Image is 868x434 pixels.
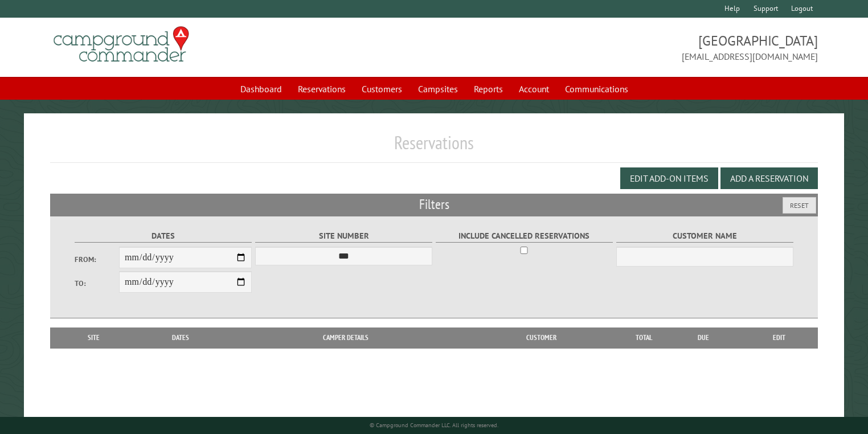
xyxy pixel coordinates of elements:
[720,167,818,189] button: Add a Reservation
[461,327,621,348] th: Customer
[75,278,119,289] label: To:
[50,194,818,215] h2: Filters
[434,31,818,63] span: [GEOGRAPHIC_DATA] [EMAIL_ADDRESS][DOMAIN_NAME]
[512,78,556,100] a: Account
[558,78,635,100] a: Communications
[467,78,510,100] a: Reports
[131,327,230,348] th: Dates
[616,230,793,243] label: Customer Name
[75,254,119,265] label: From:
[50,22,193,67] img: Campground Commander
[56,327,132,348] th: Site
[234,78,289,100] a: Dashboard
[75,230,252,243] label: Dates
[620,167,718,189] button: Edit Add-on Items
[231,327,462,348] th: Camper Details
[621,327,667,348] th: Total
[255,230,432,243] label: Site Number
[411,78,465,100] a: Campsites
[355,78,409,100] a: Customers
[370,421,498,429] small: © Campground Commander LLC. All rights reserved.
[291,78,353,100] a: Reservations
[436,230,613,243] label: Include Cancelled Reservations
[50,132,818,163] h1: Reservations
[740,327,818,348] th: Edit
[667,327,740,348] th: Due
[783,197,816,214] button: Reset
